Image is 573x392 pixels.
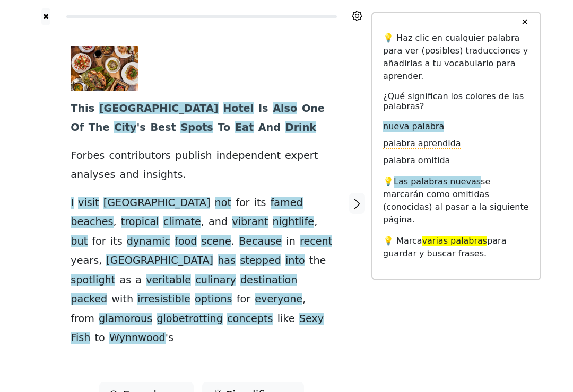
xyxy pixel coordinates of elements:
span: varias palabras [422,236,488,246]
span: veritable [146,274,191,287]
span: glamorous [99,313,152,326]
span: Of [71,121,84,135]
span: Is [258,102,268,115]
span: dynamic [127,235,170,248]
span: . [231,235,235,248]
span: expert [285,149,318,163]
span: in [286,235,296,248]
span: . [183,168,186,182]
span: and [209,216,228,229]
span: Drink [285,121,316,135]
span: as [119,274,131,287]
span: City [114,121,136,135]
span: Hotel [223,102,254,115]
span: has [218,254,236,268]
button: ✕ [515,13,534,32]
span: Best [150,121,176,135]
span: [GEOGRAPHIC_DATA] [99,102,219,115]
p: 💡 se marcarán como omitidas (conocidas) al pasar a la siguiente página. [383,175,529,226]
span: but [71,235,88,248]
span: for [236,197,249,210]
span: , [99,254,102,268]
span: analyses [71,168,115,182]
span: vibrant [232,216,268,229]
span: years [71,254,99,268]
span: visit [78,197,99,210]
span: [GEOGRAPHIC_DATA] [103,197,211,210]
span: for [237,293,250,306]
span: Spots [180,121,213,135]
span: with [111,293,133,306]
span: beaches [71,216,113,229]
span: irresistible [137,293,190,306]
span: not [215,197,231,210]
p: 💡 Haz clic en cualquier palabra para ver (posibles) traducciones y añadirlas a tu vocabulario par... [383,32,529,83]
span: And [258,121,281,135]
span: Because [239,235,282,248]
span: the [309,254,326,268]
span: Las palabras nuevas [394,176,481,188]
span: ' [166,332,168,345]
span: food [175,235,197,248]
span: globetrotting [157,313,223,326]
span: to [95,332,105,345]
span: One [302,102,325,115]
span: like [277,313,295,326]
span: , [302,293,306,306]
span: concepts [227,313,273,326]
span: insights [143,168,183,182]
span: packed [71,293,107,306]
span: palabra omitida [383,155,450,166]
span: into [285,254,305,268]
span: I [71,197,74,210]
span: , [314,216,317,229]
span: , [114,216,117,229]
span: Sexy [299,313,324,326]
span: tropical [121,216,159,229]
p: 💡 Marca para guardar y buscar frases. [383,235,529,260]
span: famed [271,197,303,210]
span: everyone [255,293,302,306]
span: Forbes [71,149,105,163]
span: and [120,168,139,182]
span: destination [240,274,298,287]
span: scene [201,235,231,248]
span: Wynnwood [109,332,166,345]
button: ✖ [41,8,50,25]
span: , [201,216,204,229]
span: culinary [195,274,236,287]
span: Fish [71,332,90,345]
span: independent [216,149,281,163]
span: spotlight [71,274,115,287]
span: options [195,293,232,306]
span: The [89,121,110,135]
span: ' [136,121,140,135]
span: Eat [235,121,254,135]
img: 0x0.jpg [71,46,138,91]
span: publish [175,149,212,163]
span: for [92,235,106,248]
span: its [110,235,123,248]
span: a [135,274,142,287]
span: palabra aprendida [383,138,461,149]
h6: ¿Qué significan los colores de las palabras? [383,91,529,111]
span: its [254,197,266,210]
span: nueva palabra [383,121,444,132]
span: To [218,121,230,135]
span: s [168,332,173,345]
span: nightlife [273,216,315,229]
span: s [140,121,145,135]
span: climate [163,216,201,229]
span: [GEOGRAPHIC_DATA] [106,254,213,268]
span: stepped [240,254,281,268]
span: recent [300,235,332,248]
span: This [71,102,94,115]
span: contributors [109,149,171,163]
span: from [71,313,94,326]
span: Also [273,102,297,115]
